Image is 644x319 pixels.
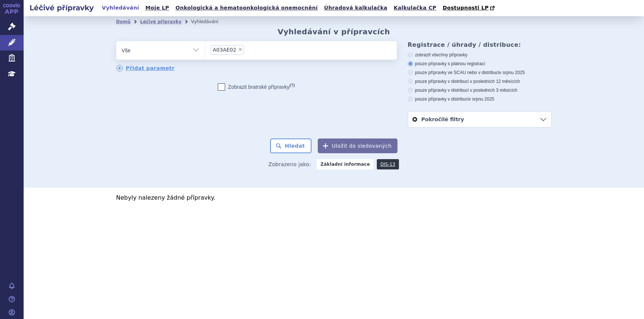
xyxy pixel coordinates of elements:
label: pouze přípravky v distribuci [408,96,552,102]
h2: Léčivé přípravky [24,3,100,13]
span: Zobrazeno jako: [268,159,311,169]
a: Domů [116,19,131,24]
h2: Vyhledávání v přípravcích [278,27,390,36]
span: × [238,47,242,52]
a: Moje LP [143,3,171,13]
a: Přidat parametr [116,65,175,71]
h3: Registrace / úhrady / distribuce: [408,41,552,48]
span: Dostupnosti LP [442,5,489,11]
a: Dostupnosti LP [440,3,498,13]
label: pouze přípravky ve SCAU nebo v distribuci [408,70,552,76]
span: A03AE02 [213,47,237,52]
label: pouze přípravky v distribuci v posledních 3 měsících [408,87,552,93]
a: Úhradová kalkulačka [322,3,390,13]
button: Uložit do sledovaných [318,139,397,153]
input: A03AE02 [246,45,250,54]
label: pouze přípravky v distribuci v posledních 12 měsících [408,78,552,84]
li: Vyhledávání [191,16,228,27]
a: Onkologická a hematoonkologická onemocnění [173,3,320,13]
label: pouze přípravky s platnou registrací [408,61,552,67]
a: Vyhledávání [100,3,141,13]
p: Nebyly nalezeny žádné přípravky. [116,195,552,201]
a: Léčivé přípravky [140,19,182,24]
span: v srpnu 2025 [499,70,525,75]
strong: Základní informace [317,159,373,169]
abbr: (?) [290,83,295,88]
button: Hledat [270,139,312,153]
a: Pokročilé filtry [408,112,551,127]
label: zobrazit všechny přípravky [408,52,552,58]
a: Kalkulačka CP [392,3,439,13]
span: v srpnu 2025 [469,97,494,102]
a: DIS-13 [377,159,399,169]
label: Zobrazit bratrské přípravky [218,83,295,91]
